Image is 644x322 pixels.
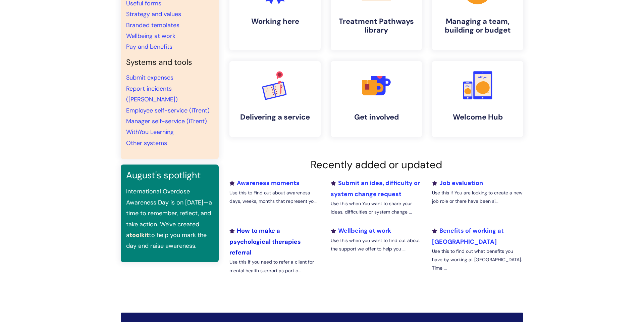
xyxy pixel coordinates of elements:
[229,258,321,275] p: Use this if you need to refer a client for mental health support as part o...
[229,227,301,257] a: How to make a psychological therapies referral
[129,231,149,239] a: toolkit
[331,61,422,137] a: Get involved
[229,179,300,187] a: Awareness moments
[432,189,523,205] p: Use this if You are looking to create a new job role or there have been si...
[331,179,420,198] a: Submit an idea, difficulty or system change request
[126,106,210,114] a: Employee self-service (iTrent)
[126,58,213,67] h4: Systems and tools
[126,170,213,181] h3: August's spotlight
[437,113,518,122] h4: Welcome Hub
[331,199,422,216] p: Use this when You want to share your ideas, difficulties or system change ...
[126,21,179,29] a: Branded templates
[126,32,175,40] a: Wellbeing at work
[437,17,518,35] h4: Managing a team, building or budget
[432,227,504,245] a: Benefits of working at [GEOGRAPHIC_DATA]
[126,117,207,125] a: Manager self-service (iTrent)
[229,61,321,137] a: Delivering a service
[336,17,417,35] h4: Treatment Pathways library
[126,10,181,18] a: Strategy and values
[229,158,523,171] h2: Recently added or updated
[235,113,315,122] h4: Delivering a service
[432,61,523,137] a: Welcome Hub
[331,236,422,253] p: Use this when you want to find out about the support we offer to help you ...
[229,189,321,205] p: Use this to Find out about awareness days, weeks, months that represent yo...
[336,113,417,122] h4: Get involved
[126,128,174,136] a: WithYou Learning
[126,186,213,251] p: International Overdose Awareness Day is on [DATE]—a time to remember, reflect, and take action. W...
[432,247,523,273] p: Use this to find out what benefits you have by working at [GEOGRAPHIC_DATA]. Time ...
[126,43,172,51] a: Pay and benefits
[331,227,391,235] a: Wellbeing at work
[126,74,173,82] a: Submit expenses
[126,85,178,103] a: Report incidents ([PERSON_NAME])
[432,179,483,187] a: Job evaluation
[126,139,167,147] a: Other systems
[235,17,315,26] h4: Working here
